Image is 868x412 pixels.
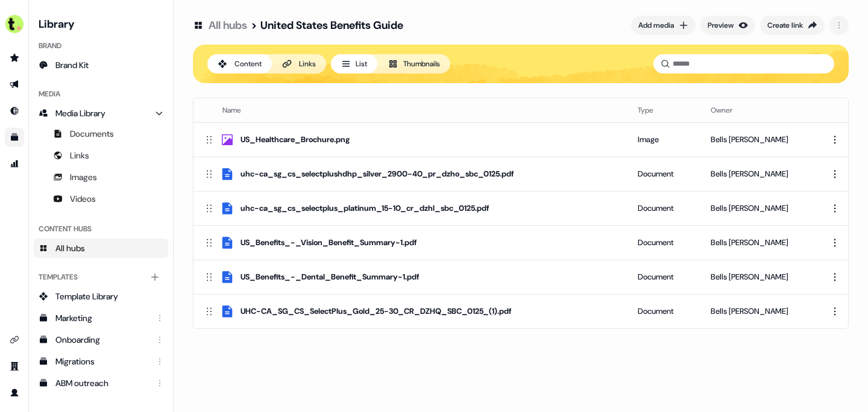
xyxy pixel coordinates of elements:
[55,107,105,119] span: Media Library
[34,308,168,328] a: Marketing
[34,104,168,123] a: Media Library
[272,54,326,73] button: Links
[711,237,819,249] div: Bells [PERSON_NAME]
[711,271,819,283] div: Bells [PERSON_NAME]
[34,36,168,55] div: Brand
[241,305,511,317] div: UHC-CA_SG_CS_SelectPlus_Gold_25-30_CR_DZHQ_SBC_0125_(1).pdf
[70,171,97,183] span: Images
[760,16,825,35] button: Create link
[5,357,24,376] a: Go to team
[34,14,168,31] h3: Library
[34,267,168,287] div: Templates
[701,98,829,122] th: Owner
[55,290,118,302] span: Template Library
[55,59,89,71] span: Brand Kit
[5,128,24,147] a: Go to templates
[5,48,24,67] a: Go to prospects
[5,330,24,349] a: Go to integrations
[5,101,24,120] a: Go to Inbound
[34,352,168,371] a: Migrations
[193,98,628,122] th: Name
[628,98,701,122] th: Type
[638,271,691,283] div: Document
[34,189,168,208] a: Videos
[377,54,450,73] button: Thumbnails
[711,168,819,180] div: Bells [PERSON_NAME]
[70,149,89,161] span: Links
[638,305,691,317] div: Document
[241,168,514,180] div: uhc-ca_sg_cs_selectplushdhp_silver_2900-40_pr_dzho_sbc_0125.pdf
[234,58,262,70] div: Content
[70,193,96,205] span: Videos
[638,19,674,31] div: Add media
[299,58,316,70] div: Links
[251,18,257,33] div: >
[34,373,168,393] a: ABM outreach
[55,312,149,324] div: Marketing
[708,19,734,31] div: Preview
[767,19,803,31] div: Create link
[34,167,168,187] a: Images
[209,18,247,33] a: All hubs
[5,154,24,173] a: Go to attribution
[34,219,168,239] div: Content Hubs
[70,128,114,140] span: Documents
[241,237,417,249] div: US_Benefits_-_Vision_Benefit_Summary-1.pdf
[711,202,819,214] div: Bells [PERSON_NAME]
[638,134,691,146] div: Image
[5,383,24,402] a: Go to profile
[711,134,819,146] div: Bells [PERSON_NAME]
[5,75,24,94] a: Go to outbound experience
[241,271,419,283] div: US_Benefits_-_Dental_Benefit_Summary-1.pdf
[55,377,149,389] div: ABM outreach
[207,54,272,73] button: Content
[638,237,691,249] div: Document
[55,242,85,254] span: All hubs
[34,124,168,143] a: Documents
[34,84,168,104] div: Media
[34,55,168,75] a: Brand Kit
[34,239,168,258] a: All hubs
[260,18,403,33] div: United States Benefits Guide
[711,305,819,317] div: Bells [PERSON_NAME]
[241,134,350,146] div: US_Healthcare_Brochure.png
[55,355,149,367] div: Migrations
[331,54,377,73] button: List
[638,202,691,214] div: Document
[638,168,691,180] div: Document
[55,334,149,346] div: Onboarding
[34,287,168,306] a: Template Library
[34,146,168,165] a: Links
[700,16,755,35] button: Preview
[241,202,489,214] div: uhc-ca_sg_cs_selectplus_platinum_15-10_cr_dzhl_sbc_0125.pdf
[34,330,168,349] a: Onboarding
[631,16,696,35] button: Add media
